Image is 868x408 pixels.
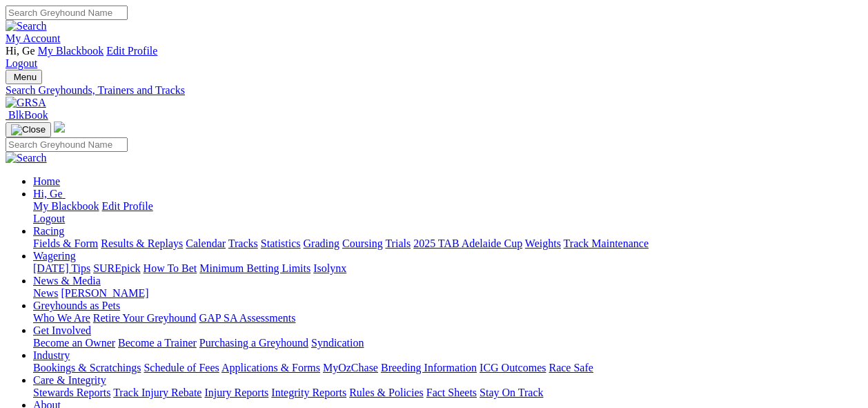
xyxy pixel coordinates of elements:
a: Schedule of Fees [144,362,219,373]
a: Greyhounds as Pets [33,300,120,311]
a: [PERSON_NAME] [61,287,148,299]
a: Syndication [311,337,364,349]
a: Tracks [228,237,258,249]
button: Toggle navigation [6,122,51,137]
a: Search Greyhounds, Trainers and Tracks [6,84,862,97]
a: Become a Trainer [118,337,197,349]
a: Wagering [33,250,76,262]
a: Race Safe [549,362,593,373]
img: Close [11,124,46,135]
a: Logout [33,213,65,224]
a: Fields & Form [33,237,98,249]
a: News & Media [33,275,101,286]
img: GRSA [6,97,46,109]
a: Calendar [186,237,226,249]
a: Minimum Betting Limits [199,262,310,274]
span: Hi, Ge [6,45,35,57]
div: Hi, Ge [33,200,862,225]
a: Stay On Track [480,387,543,398]
input: Search [6,137,128,152]
a: Grading [304,237,339,249]
a: Results & Replays [101,237,183,249]
a: Home [33,175,60,187]
a: Care & Integrity [33,374,106,386]
a: Hi, Ge [33,188,66,200]
a: My Account [6,32,61,44]
a: Edit Profile [106,45,157,57]
a: Stewards Reports [33,387,110,398]
a: Statistics [261,237,301,249]
a: Track Maintenance [564,237,649,249]
a: My Blackbook [38,45,104,57]
a: News [33,287,58,299]
a: Weights [525,237,561,249]
div: News & Media [33,287,862,300]
a: Racing [33,225,64,237]
a: 2025 TAB Adelaide Cup [413,237,522,249]
a: How To Bet [144,262,197,274]
a: Purchasing a Greyhound [199,337,308,349]
span: Hi, Ge [33,188,63,200]
span: Menu [14,72,37,82]
img: logo-grsa-white.png [54,122,65,133]
a: BlkBook [6,109,48,121]
a: Isolynx [313,262,346,274]
div: My Account [6,45,862,70]
div: Wagering [33,262,862,275]
img: Search [6,20,47,32]
div: Industry [33,362,862,374]
a: Trials [385,237,411,249]
a: Become an Owner [33,337,115,349]
span: BlkBook [8,109,48,121]
a: Rules & Policies [349,387,424,398]
img: Search [6,152,47,164]
div: Racing [33,237,862,250]
a: MyOzChase [323,362,378,373]
a: Track Injury Rebate [113,387,201,398]
a: SUREpick [93,262,140,274]
a: GAP SA Assessments [199,312,296,324]
a: Industry [33,349,70,361]
a: Get Involved [33,324,91,336]
input: Search [6,6,128,20]
button: Toggle navigation [6,70,42,84]
a: Retire Your Greyhound [93,312,197,324]
a: ICG Outcomes [480,362,546,373]
div: Get Involved [33,337,862,349]
a: Logout [6,57,37,69]
a: Bookings & Scratchings [33,362,141,373]
div: Greyhounds as Pets [33,312,862,324]
a: Fact Sheets [426,387,477,398]
a: Injury Reports [204,387,268,398]
a: [DATE] Tips [33,262,90,274]
a: Integrity Reports [271,387,346,398]
a: Coursing [342,237,383,249]
a: Breeding Information [381,362,477,373]
a: My Blackbook [33,200,99,212]
a: Edit Profile [102,200,153,212]
a: Applications & Forms [221,362,320,373]
a: Who We Are [33,312,90,324]
div: Care & Integrity [33,387,862,399]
